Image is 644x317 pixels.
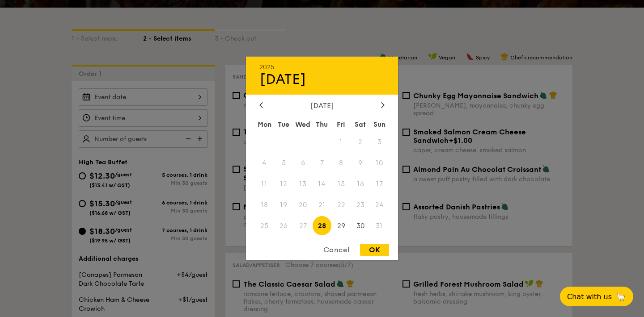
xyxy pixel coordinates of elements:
[351,133,370,152] span: 2
[351,154,370,173] span: 9
[274,195,293,214] span: 19
[560,287,633,306] button: Chat with us🦙
[331,216,351,235] span: 29
[351,195,370,214] span: 23
[370,216,389,235] span: 31
[370,175,389,194] span: 17
[313,216,332,235] span: 28
[567,292,612,301] span: Chat with us
[331,117,351,133] div: Fri
[370,133,389,152] span: 3
[293,195,313,214] span: 20
[255,195,274,214] span: 18
[255,154,274,173] span: 4
[615,292,626,302] span: 🦙
[360,244,389,256] div: OK
[331,154,351,173] span: 8
[293,175,313,194] span: 13
[293,216,313,235] span: 27
[314,244,358,256] div: Cancel
[313,154,332,173] span: 7
[331,195,351,214] span: 22
[274,117,293,133] div: Tue
[259,71,385,88] div: [DATE]
[255,216,274,235] span: 25
[313,117,332,133] div: Thu
[351,175,370,194] span: 16
[255,175,274,194] span: 11
[370,117,389,133] div: Sun
[293,117,313,133] div: Wed
[255,117,274,133] div: Mon
[370,154,389,173] span: 10
[370,195,389,214] span: 24
[351,216,370,235] span: 30
[351,117,370,133] div: Sat
[259,101,385,110] div: [DATE]
[274,175,293,194] span: 12
[259,63,385,71] div: 2025
[331,175,351,194] span: 15
[274,154,293,173] span: 5
[313,175,332,194] span: 14
[313,195,332,214] span: 21
[331,133,351,152] span: 1
[274,216,293,235] span: 26
[293,154,313,173] span: 6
